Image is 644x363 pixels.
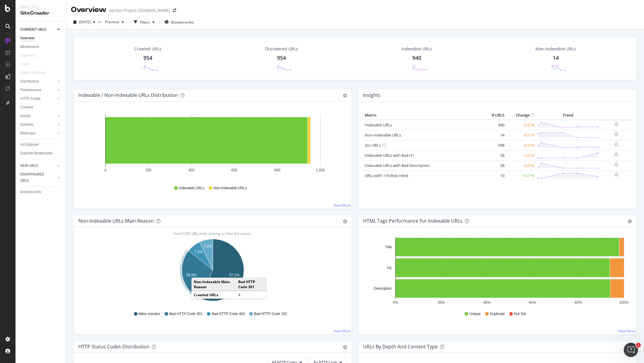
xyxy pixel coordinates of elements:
text: 600 [231,168,237,172]
div: HTTP Status Codes Distribution [78,344,149,350]
div: Non-Indexable URLs Main Reason [78,218,154,224]
div: gear [628,219,632,224]
text: 800 [274,168,280,172]
a: Search Engines [20,70,51,76]
div: Non-Indexable URLs [535,46,576,52]
span: Not Set [514,311,526,317]
div: bell-plus [614,132,618,136]
div: Discovered URLs [265,46,298,52]
a: Sitemaps [20,130,56,136]
div: gear [343,345,347,349]
div: Distribution [20,78,39,85]
td: 940 [482,120,506,130]
a: Visits [20,61,35,67]
a: Non-Indexable URLs [365,132,401,138]
a: View More [333,203,351,208]
a: Analysis Info [20,189,62,195]
a: Inlinks [20,113,56,119]
th: Metric [363,111,482,120]
div: Search Engines [20,70,45,76]
div: Outlinks [20,122,33,128]
div: SiteCrawler [20,10,61,17]
div: HTTP Codes [20,96,41,102]
th: Trend [536,111,600,120]
span: Meta noindex [139,311,160,317]
a: CURRENT URLS [20,27,56,33]
button: Previous [103,17,126,27]
div: URLs by Depth and Content Type [363,344,438,350]
td: Bad HTTP Code 301 [236,278,266,291]
td: +0.0 % [506,160,536,170]
text: 80% [575,300,582,305]
div: - [273,65,274,70]
div: Analysis Info [20,189,41,195]
a: URLs with 1 Follow Inlink [365,173,408,178]
div: Analytics [20,5,61,10]
div: 940 [412,54,421,62]
div: bell-plus [614,162,618,167]
div: gear [343,94,347,98]
iframe: Intercom live chat [624,343,638,357]
td: Non-Indexable Main Reason [192,278,236,291]
div: CURRENT URLS [20,27,46,33]
a: Segments [20,52,42,59]
div: Overview [20,35,35,41]
text: 0% [393,300,398,305]
a: Movements [20,44,62,50]
text: 1,000 [316,168,325,172]
a: HTTP Codes [20,96,56,102]
td: +3.6 % [506,150,536,160]
a: Overview [20,35,62,41]
text: 57.1% [229,273,239,277]
text: 400 [188,168,194,172]
td: +0.0 % [506,130,536,140]
div: Content [20,104,33,111]
div: Inlinks [20,113,31,119]
text: Title [385,245,392,249]
div: Performance [20,87,41,93]
td: 4 [236,291,266,299]
td: +0.0 % [506,140,536,150]
span: Unique [469,311,481,317]
td: 56 [482,160,506,170]
div: 14 [553,54,559,62]
a: Indexable URLs with Bad H1 [365,153,414,158]
span: 1 [636,343,641,348]
td: 58 [482,150,506,160]
a: Distribution [20,78,56,85]
svg: A chart. [78,111,347,180]
td: +0.0 % [506,120,536,130]
span: Bad HTTP Code 404 [212,311,245,317]
div: Sitemaps [20,130,35,136]
a: Indexable URLs [365,122,392,128]
div: Explorer Bookmarks [20,150,52,156]
text: 20% [438,300,445,305]
svg: A chart. [363,237,632,306]
a: Url Explorer [20,142,62,148]
div: 954 [277,54,286,62]
div: bell-plus [614,172,618,177]
a: View More [618,328,636,333]
span: vs [98,19,103,24]
td: 10 [482,170,506,181]
span: Bad HTTP Code 301 [169,311,202,317]
div: gear [343,219,347,224]
div: Filters [140,20,150,25]
span: Non-Indexable URLs [213,186,247,191]
td: 948 [482,140,506,150]
svg: A chart. [78,237,347,306]
th: Change [506,111,536,120]
td: -16.7 % [506,170,536,181]
text: 7.1% [194,250,202,254]
a: View More [333,328,351,333]
span: Indexable URLs [179,186,204,191]
div: 954 [143,54,152,62]
th: # URLS [482,111,506,120]
text: 200 [145,168,151,172]
div: HTML Tags Performance for Indexable URLs [363,218,462,224]
a: Explorer Bookmarks [20,150,62,156]
div: Movements [20,44,39,50]
div: bell-plus [614,122,618,127]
